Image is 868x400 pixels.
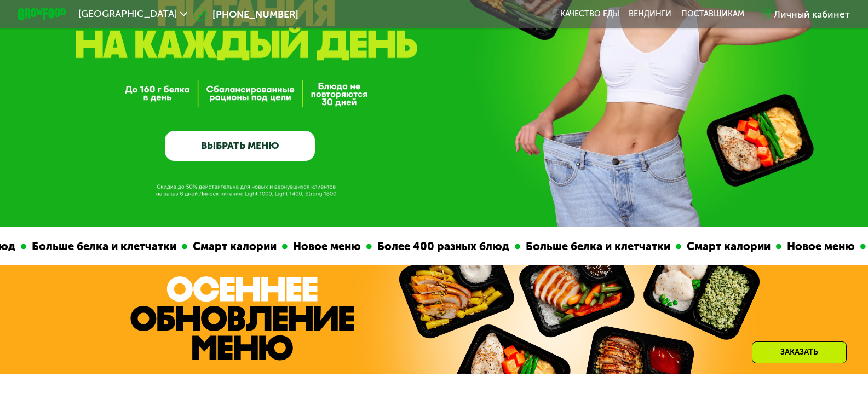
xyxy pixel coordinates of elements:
[560,9,619,19] a: Качество еды
[152,238,247,255] div: Смарт калории
[78,9,177,19] span: [GEOGRAPHIC_DATA]
[337,238,480,255] div: Более 400 разных блюд
[193,7,298,21] a: [PHONE_NUMBER]
[774,7,850,21] div: Личный кабинет
[252,238,331,255] div: Новое меню
[746,238,825,255] div: Новое меню
[681,9,744,19] div: поставщикам
[629,9,671,19] a: Вендинги
[646,238,741,255] div: Смарт калории
[165,131,315,161] a: ВЫБРАТЬ МЕНЮ
[752,341,847,363] div: Заказать
[485,238,641,255] div: Больше белка и клетчатки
